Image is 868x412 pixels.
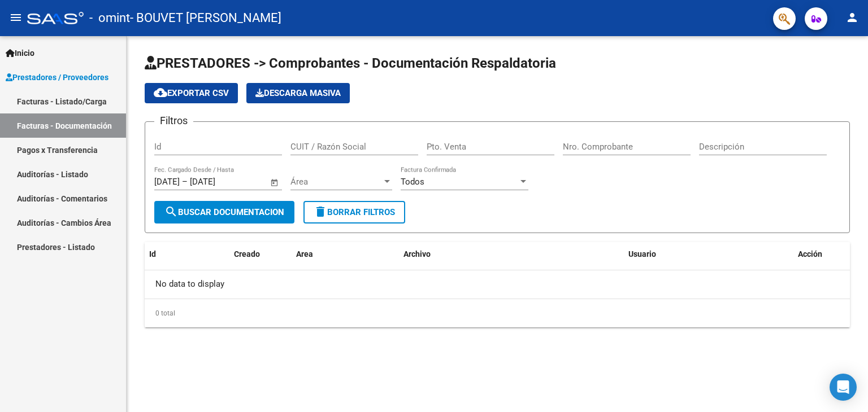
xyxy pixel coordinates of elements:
span: Id [149,249,156,258]
button: Buscar Documentacion [154,201,294,223]
span: – [182,177,188,187]
mat-icon: person [845,11,859,24]
span: Todos [401,177,424,187]
datatable-header-cell: Acción [793,242,850,266]
mat-icon: search [164,205,178,218]
span: Buscar Documentacion [164,207,284,217]
span: Usuario [628,249,656,258]
app-download-masive: Descarga masiva de comprobantes (adjuntos) [246,83,350,103]
span: - omint [89,6,130,30]
input: Fecha fin [190,177,245,187]
span: Borrar Filtros [314,207,395,217]
div: Open Intercom Messenger [830,374,857,401]
span: Descarga Masiva [255,88,341,98]
span: Exportar CSV [154,88,229,98]
datatable-header-cell: Usuario [624,242,793,266]
datatable-header-cell: Id [145,242,190,266]
span: Área [290,177,382,187]
datatable-header-cell: Creado [229,242,292,266]
button: Descarga Masiva [246,83,350,103]
mat-icon: cloud_download [154,86,167,99]
button: Open calendar [268,176,281,189]
span: Creado [234,249,260,258]
span: - BOUVET [PERSON_NAME] [130,6,281,30]
input: Fecha inicio [154,177,180,187]
button: Borrar Filtros [303,201,405,223]
span: PRESTADORES -> Comprobantes - Documentación Respaldatoria [145,55,556,71]
div: No data to display [145,270,850,299]
span: Area [296,249,313,258]
mat-icon: menu [9,11,23,24]
datatable-header-cell: Area [292,242,399,266]
div: 0 total [145,299,850,327]
span: Acción [798,249,822,258]
datatable-header-cell: Archivo [399,242,624,266]
span: Inicio [6,47,34,59]
span: Archivo [403,249,431,258]
mat-icon: delete [314,205,327,218]
button: Exportar CSV [145,83,238,103]
h3: Filtros [154,113,193,129]
span: Prestadores / Proveedores [6,71,108,84]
